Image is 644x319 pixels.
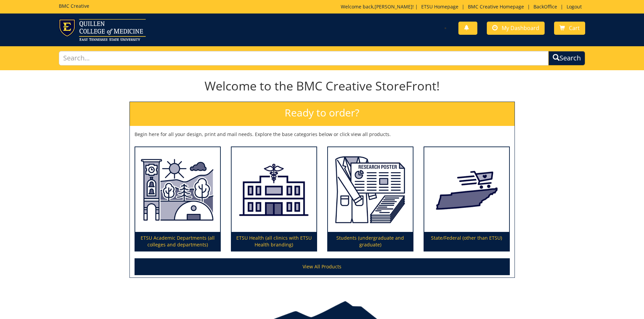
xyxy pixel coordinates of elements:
img: ETSU logo [59,19,146,41]
p: ETSU Health (all clinics with ETSU Health branding) [232,232,316,251]
a: ETSU Homepage [418,3,462,10]
a: Logout [563,3,585,10]
a: [PERSON_NAME] [375,3,412,10]
p: Students (undergraduate and graduate) [328,232,413,251]
a: Cart [554,22,585,35]
img: State/Federal (other than ETSU) [424,147,509,232]
p: ETSU Academic Departments (all colleges and departments) [135,232,220,251]
a: BackOffice [530,3,560,10]
p: Begin here for all your design, print and mail needs. Explore the base categories below or click ... [135,131,510,138]
h1: Welcome to the BMC Creative StoreFront! [129,79,515,93]
h2: Ready to order? [130,102,515,126]
button: Search [548,51,585,65]
img: ETSU Academic Departments (all colleges and departments) [135,147,220,232]
span: My Dashboard [502,24,539,32]
a: BMC Creative Homepage [464,3,527,10]
h5: BMC Creative [59,3,89,8]
img: Students (undergraduate and graduate) [328,147,413,232]
p: State/Federal (other than ETSU) [424,232,509,251]
a: Students (undergraduate and graduate) [328,147,413,251]
input: Search... [59,51,549,65]
p: Welcome back, ! | | | | [341,3,585,10]
a: My Dashboard [487,22,545,35]
a: ETSU Health (all clinics with ETSU Health branding) [232,147,316,251]
img: ETSU Health (all clinics with ETSU Health branding) [232,147,316,232]
a: ETSU Academic Departments (all colleges and departments) [135,147,220,251]
a: View All Products [135,258,510,275]
a: State/Federal (other than ETSU) [424,147,509,251]
span: Cart [569,24,580,32]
